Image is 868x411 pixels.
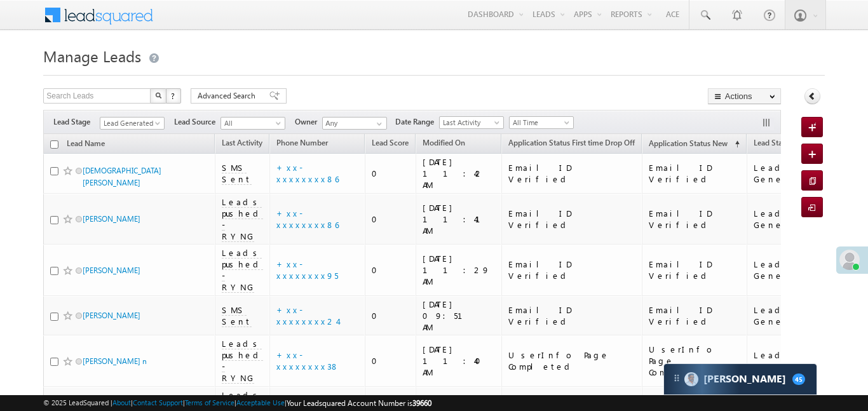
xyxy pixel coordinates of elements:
div: 0 [372,310,410,321]
a: Acceptable Use [236,398,285,407]
div: Lead Generated [754,162,817,185]
div: 0 [372,264,410,276]
input: Type to Search [322,117,387,130]
a: +xx-xxxxxxxx38 [276,349,339,372]
span: Leads pushed - RYNG [222,338,263,384]
span: ? [171,90,177,101]
div: Email ID Verified [508,162,636,185]
div: [DATE] 11:42 AM [423,156,496,191]
a: Show All Items [370,118,386,130]
div: UserInfo Page Completed [649,344,741,378]
div: Email ID Verified [649,208,741,231]
div: carter-dragCarter[PERSON_NAME]45 [663,363,817,395]
span: Lead Source [174,116,220,128]
div: Email ID Verified [649,259,741,281]
span: Application Status New [649,138,728,148]
span: © 2025 LeadSquared | | | | | [43,397,431,409]
span: Lead Stage [754,138,790,147]
span: Date Range [395,116,439,128]
button: Actions [708,88,781,104]
span: Lead Generated [100,118,161,129]
span: Modified On [423,138,465,147]
a: [PERSON_NAME] [83,214,140,224]
a: [PERSON_NAME] [83,311,140,320]
img: Search [155,92,161,98]
div: [DATE] 11:41 AM [423,202,496,236]
input: Check all records [50,140,58,149]
a: [PERSON_NAME] n [83,356,147,366]
a: Terms of Service [185,398,234,407]
a: Modified On [416,136,471,152]
span: Application Status First time Drop Off [508,138,635,147]
div: Email ID Verified [508,208,636,231]
div: Email ID Verified [649,304,741,327]
span: Your Leadsquared Account Number is [287,398,431,408]
span: (sorted ascending) [729,139,740,149]
div: [DATE] 09:51 AM [423,299,496,333]
a: +xx-xxxxxxxx24 [276,304,337,327]
div: Email ID Verified [508,304,636,327]
span: Lead Stage [53,116,100,128]
span: 39660 [412,398,431,408]
a: Application Status New (sorted ascending) [642,136,746,152]
a: [DEMOGRAPHIC_DATA][PERSON_NAME] [83,166,161,187]
a: Contact Support [133,398,183,407]
span: Manage Leads [43,46,141,66]
span: All Time [510,117,570,128]
a: +xx-xxxxxxxx86 [276,208,339,230]
a: +xx-xxxxxxxx86 [276,162,339,184]
a: Lead Generated [100,117,165,130]
a: Lead Name [60,137,111,153]
div: Lead Generated [754,208,817,231]
a: Lead Stage [747,136,797,152]
a: About [112,398,131,407]
div: Lead Generated [754,304,817,327]
span: 45 [792,374,805,385]
div: 0 [372,355,410,367]
a: Application Status First time Drop Off [502,136,641,152]
div: [DATE] 11:29 AM [423,253,496,287]
a: Last Activity [439,116,504,129]
a: [PERSON_NAME] [83,266,140,275]
a: +xx-xxxxxxxx95 [276,259,338,281]
div: Email ID Verified [649,162,741,185]
div: Email ID Verified [508,259,636,281]
img: carter-drag [672,373,682,383]
div: UserInfo Page Completed [508,349,636,372]
button: ? [166,88,181,104]
span: Leads pushed - RYNG [222,247,263,293]
a: Lead Score [365,136,415,152]
a: Last Activity [215,136,269,152]
div: Lead Generated [754,259,817,281]
span: Leads pushed - RYNG [222,196,263,242]
a: Phone Number [270,136,334,152]
span: All [221,118,281,129]
span: Owner [295,116,322,128]
span: SMS Sent [222,304,252,327]
span: SMS Sent [222,162,252,185]
div: 0 [372,168,410,179]
div: Lead Generated [754,349,817,372]
a: All [220,117,285,130]
div: 0 [372,213,410,225]
span: Lead Score [372,138,409,147]
span: Last Activity [440,117,500,128]
span: Advanced Search [198,90,259,102]
a: All Time [509,116,574,129]
span: Phone Number [276,138,328,147]
div: [DATE] 11:40 AM [423,344,496,378]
